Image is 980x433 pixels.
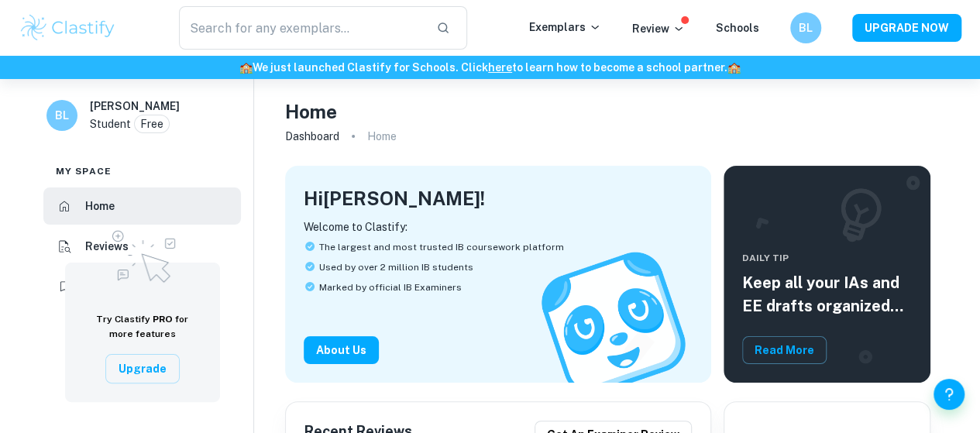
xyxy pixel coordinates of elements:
[153,314,173,325] span: PRO
[742,251,912,265] span: Daily Tip
[43,187,241,225] a: Home
[304,184,485,212] h4: Hi [PERSON_NAME] !
[140,115,163,132] p: Free
[934,379,965,410] button: Help and Feedback
[304,218,693,235] p: Welcome to Clastify:
[529,19,601,36] p: Exemplars
[727,61,741,74] span: 🏫
[285,125,339,147] a: Dashboard
[239,61,253,74] span: 🏫
[742,336,827,364] button: Read More
[90,115,131,132] p: Student
[285,98,337,125] h4: Home
[304,336,379,364] button: About Us
[367,128,397,145] p: Home
[790,12,821,43] button: BL
[632,20,685,37] p: Review
[56,164,112,178] span: My space
[3,59,977,76] h6: We just launched Clastify for Schools. Click to learn how to become a school partner.
[84,312,201,342] h6: Try Clastify for more features
[43,228,241,265] a: Reviews
[797,19,815,36] h6: BL
[319,240,564,254] span: The largest and most trusted IB coursework platform
[852,14,961,42] button: UPGRADE NOW
[85,238,129,255] h6: Reviews
[53,107,71,124] h6: BL
[90,98,180,115] h6: [PERSON_NAME]
[319,280,462,294] span: Marked by official IB Examiners
[319,260,473,274] span: Used by over 2 million IB students
[716,22,759,34] a: Schools
[85,198,115,215] h6: Home
[488,61,512,74] a: here
[19,12,117,43] img: Clastify logo
[742,271,912,318] h5: Keep all your IAs and EE drafts organized and dated
[179,6,424,50] input: Search for any exemplars...
[104,221,181,287] img: Upgrade to Pro
[105,354,180,383] button: Upgrade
